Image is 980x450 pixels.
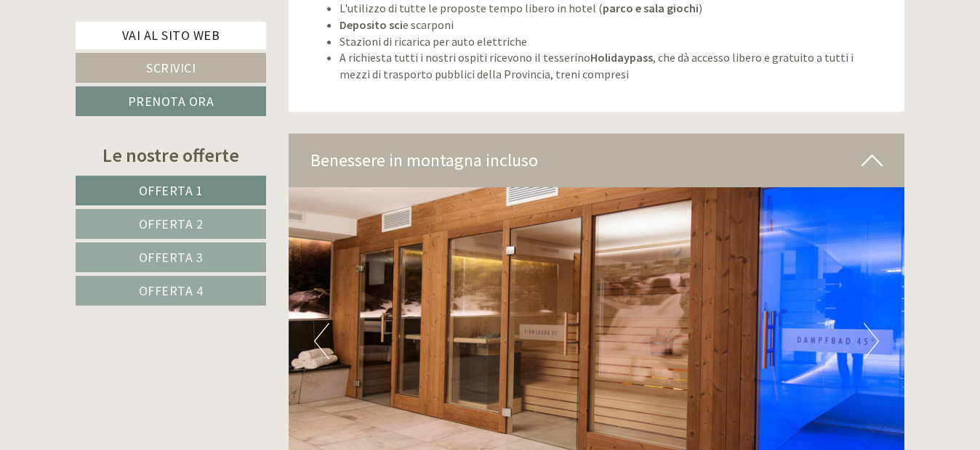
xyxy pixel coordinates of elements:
a: Vai al sito web [76,22,266,49]
div: Le nostre offerte [76,142,266,168]
span: Offerta 1 [139,182,204,199]
button: Next [864,323,879,359]
div: Benessere in montagna incluso [289,134,905,187]
a: Prenota ora [76,86,266,116]
li: A richiesta tutti i nostri ospiti ricevono il tesserino , che dà accesso libero e gratuito a tutt... [340,49,883,83]
li: Stazioni di ricarica per auto elettriche [340,33,883,50]
span: Offerta 2 [139,216,204,232]
div: Inso Sonnenheim [22,42,214,54]
li: e scarponi [340,17,883,33]
button: Invia [497,378,574,408]
a: Scrivici [76,53,266,83]
small: 18:12 [22,70,214,81]
button: Previous [314,323,329,359]
span: Offerta 3 [139,249,204,266]
strong: Deposito sci [340,17,403,32]
strong: Holidaypass [590,50,653,65]
span: Offerta 4 [139,282,204,299]
strong: parco e sala giochi [603,1,699,15]
div: [DATE] [260,11,313,36]
div: Buon giorno, come possiamo aiutarla? [11,39,221,83]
